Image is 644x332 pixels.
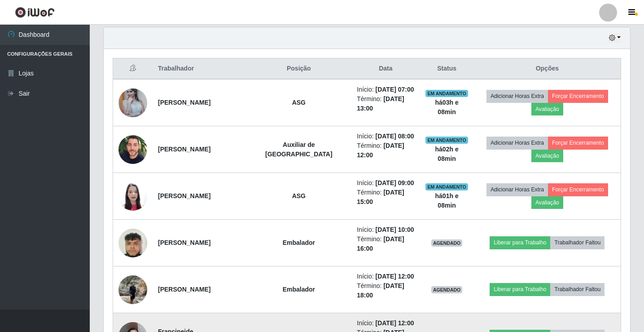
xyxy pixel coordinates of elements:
th: Trabalhador [153,58,246,80]
li: Início: [357,272,414,281]
th: Data [351,58,420,80]
img: 1683118670739.jpeg [118,132,147,167]
time: [DATE] 10:00 [376,226,414,233]
strong: há 03 h e 08 min [435,99,459,115]
time: [DATE] 08:00 [376,133,414,140]
img: CoreUI Logo [15,7,55,18]
button: Forçar Encerramento [548,137,608,149]
img: 1700098236719.jpeg [118,270,147,309]
strong: Auxiliar de [GEOGRAPHIC_DATA] [265,141,333,158]
strong: há 01 h e 08 min [435,192,459,209]
span: EM ANDAMENTO [425,183,468,190]
button: Trabalhador Faltou [550,236,605,249]
li: Término: [357,188,414,207]
strong: ASG [292,192,306,199]
button: Liberar para Trabalho [490,236,550,249]
strong: [PERSON_NAME] [158,192,210,199]
img: 1731039194690.jpeg [118,224,147,262]
li: Início: [357,225,414,235]
time: [DATE] 09:00 [376,179,414,186]
li: Término: [357,141,414,160]
li: Término: [357,94,414,113]
img: 1732967695446.jpeg [118,177,147,215]
button: Forçar Encerramento [548,90,608,102]
li: Término: [357,235,414,253]
strong: Embalador [283,239,315,246]
button: Forçar Encerramento [548,183,608,196]
li: Início: [357,132,414,141]
time: [DATE] 07:00 [376,86,414,93]
button: Trabalhador Faltou [550,283,605,296]
li: Início: [357,178,414,188]
strong: [PERSON_NAME] [158,239,210,246]
button: Adicionar Horas Extra [486,90,548,102]
button: Avaliação [531,196,563,209]
span: AGENDADO [431,239,463,247]
button: Adicionar Horas Extra [486,137,548,149]
img: 1710775104200.jpeg [118,84,147,122]
li: Término: [357,281,414,300]
button: Liberar para Trabalho [490,283,550,296]
strong: [PERSON_NAME] [158,286,210,293]
th: Posição [246,58,351,80]
strong: há 02 h e 08 min [435,146,459,162]
strong: ASG [292,99,306,106]
time: [DATE] 12:00 [376,273,414,280]
button: Avaliação [531,150,563,162]
time: [DATE] 12:00 [376,319,414,327]
li: Início: [357,85,414,94]
strong: Embalador [283,286,315,293]
button: Avaliação [531,103,563,115]
span: AGENDADO [431,286,463,293]
button: Adicionar Horas Extra [486,183,548,196]
strong: [PERSON_NAME] [158,146,210,153]
span: EM ANDAMENTO [425,137,468,144]
th: Status [420,58,474,80]
strong: [PERSON_NAME] [158,99,210,106]
span: EM ANDAMENTO [425,90,468,97]
li: Início: [357,319,414,328]
th: Opções [474,58,621,80]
